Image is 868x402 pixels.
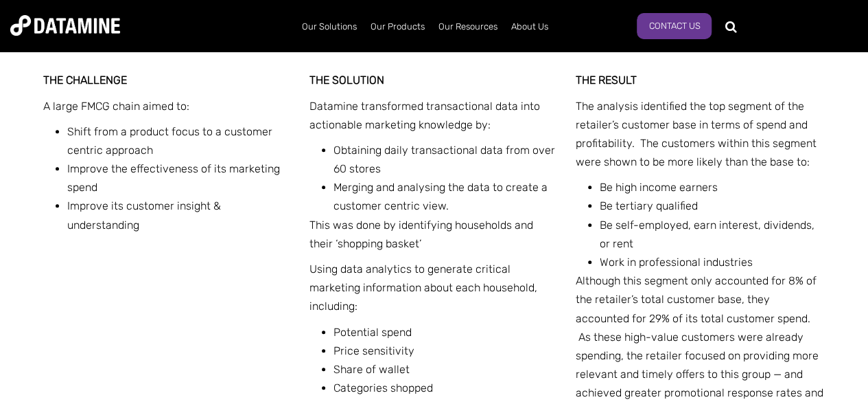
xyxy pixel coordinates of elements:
[333,360,559,379] li: Share of wallet
[10,15,120,36] img: Datamine
[333,342,559,360] li: Price sensitivity
[43,97,293,115] p: A large FMCG chain aimed to:
[333,379,559,397] li: Categories shopped
[600,216,825,253] li: Be self-employed, earn interest, dividends, or rent
[67,122,293,159] li: Shift from a product focus to a customer centric approach
[309,260,559,316] p: Using data analytics to generate critical marketing information about each household, including:
[600,253,825,271] li: Work in professional industries
[637,13,712,39] a: Contact us
[576,97,825,172] p: The analysis identified the top segment of the retailer’s customer base in terms of spend and pro...
[309,97,559,134] p: Datamine transformed transactional data into actionable marketing knowledge by:
[432,9,504,45] a: Our Resources
[295,9,364,45] a: Our Solutions
[333,323,559,342] li: Potential spend
[309,216,559,253] p: This was done by identifying households and their ‘shopping basket’
[600,197,825,215] li: Be tertiary qualified
[576,74,637,87] span: THE RESULT
[43,74,127,87] span: THE CHALLENGE
[333,141,559,178] li: Obtaining daily transactional data from over 60 stores
[504,9,555,45] a: About Us
[309,74,384,87] strong: THE SOLUTION
[364,9,432,45] a: Our Products
[67,197,293,234] li: Improve its customer insight & understanding
[333,178,559,215] li: Merging and analysing the data to create a customer centric view.
[67,159,293,197] li: Improve the effectiveness of its marketing spend
[600,178,825,197] li: Be high income earners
